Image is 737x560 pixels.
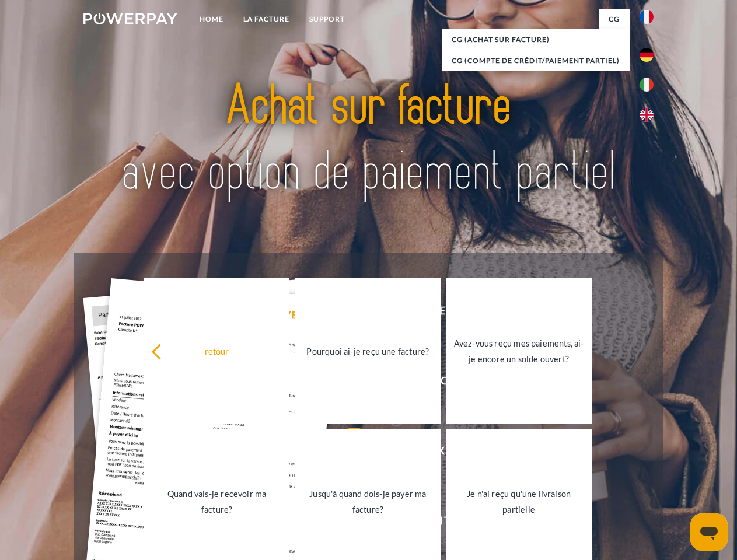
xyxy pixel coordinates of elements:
img: en [640,108,654,122]
img: it [640,78,654,92]
div: Je n'ai reçu qu'une livraison partielle [453,486,585,517]
img: logo-powerpay-white.svg [83,13,177,24]
a: CG [599,9,630,30]
a: CG (Compte de crédit/paiement partiel) [442,50,630,71]
a: Avez-vous reçu mes paiements, ai-je encore un solde ouvert? [446,278,592,424]
div: Jusqu'à quand dois-je payer ma facture? [302,486,434,517]
div: Quand vais-je recevoir ma facture? [151,486,282,517]
a: CG (achat sur facture) [442,29,630,50]
a: Home [190,9,233,30]
a: Support [299,9,355,30]
div: Avez-vous reçu mes paiements, ai-je encore un solde ouvert? [453,335,585,367]
img: fr [640,10,654,24]
a: LA FACTURE [233,9,299,30]
img: title-powerpay_fr.svg [111,56,626,223]
img: de [640,48,654,62]
div: Pourquoi ai-je reçu une facture? [302,343,434,359]
iframe: Bouton de lancement de la fenêtre de messagerie [690,513,728,551]
div: retour [151,343,282,359]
